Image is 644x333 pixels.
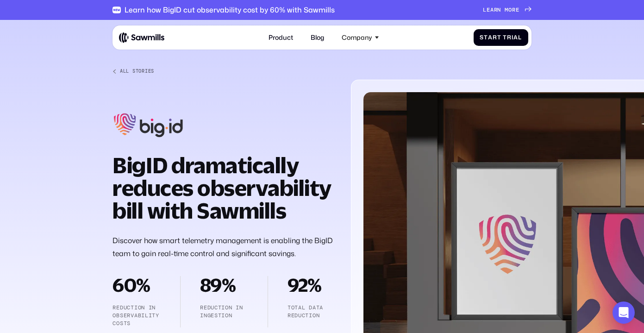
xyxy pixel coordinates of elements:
[613,302,635,324] div: Open Intercom Messenger
[518,34,522,41] span: l
[200,304,248,320] p: Reduction in ingestion
[200,276,248,294] h2: 89%
[484,34,488,41] span: t
[490,6,494,13] span: a
[264,29,298,46] a: Product
[512,34,513,41] span: i
[488,34,493,41] span: a
[113,234,336,260] p: Discover how smart telemetry management is enabling the BigID team to gain real-time control and ...
[337,29,383,46] div: Company
[483,6,487,13] span: L
[493,34,497,41] span: r
[487,6,490,13] span: e
[508,6,512,13] span: o
[494,6,498,13] span: r
[512,6,516,13] span: r
[483,6,531,13] a: Learnmore
[505,6,508,13] span: m
[113,276,161,294] h2: 60%
[120,69,154,75] div: All Stories
[503,34,507,41] span: T
[306,29,329,46] a: Blog
[516,6,519,13] span: e
[288,276,336,294] h2: 92%
[113,304,161,327] p: Reduction in observability costs
[342,34,372,42] div: Company
[480,34,484,41] span: S
[474,29,528,45] a: StartTrial
[497,34,501,41] span: t
[513,34,518,41] span: a
[507,34,512,41] span: r
[497,6,501,13] span: n
[113,69,336,75] a: All Stories
[288,304,336,320] p: TOTAL DATA REDUCTION
[125,6,335,14] div: Learn how BigID cut observability cost by 60% with Sawmills
[113,152,331,223] strong: BigID dramatically reduces observability bill with Sawmills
